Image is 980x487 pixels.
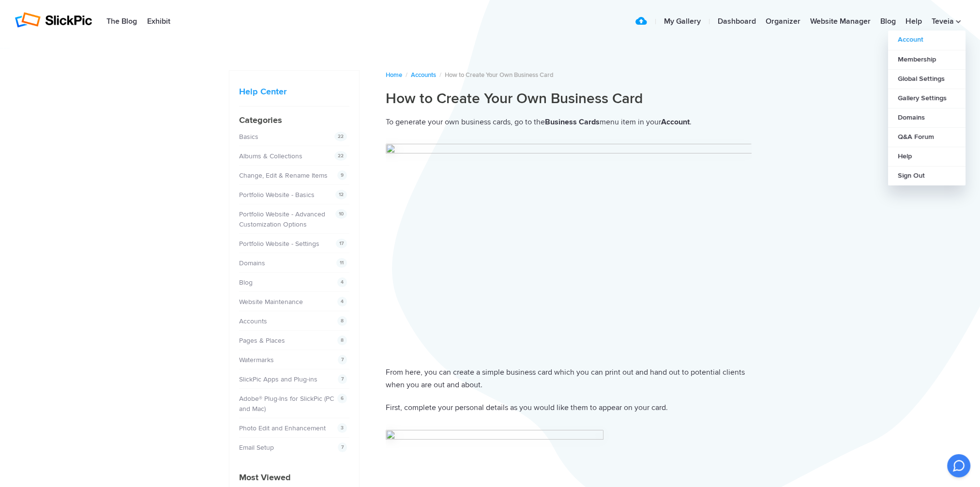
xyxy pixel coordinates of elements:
[545,117,600,127] strong: Business Cards
[336,258,347,268] span: 11
[338,442,347,452] span: 7
[239,114,349,127] h4: Categories
[386,366,752,392] p: From here, you can create a simple business card which you can print out and hand out to potentia...
[386,90,752,108] h1: How to Create Your Own Business Card
[337,335,347,345] span: 8
[336,239,347,248] span: 17
[386,116,752,129] p: To generate your own business cards, go to the menu item in your .
[239,356,274,364] a: Watermarks
[338,355,347,365] span: 7
[386,401,752,414] p: First, complete your personal details as you would like them to appear on your card.
[239,395,334,413] a: Adobe® Plug-Ins for SlickPic (PC and Mac)
[239,133,258,141] a: Basics
[661,117,690,127] strong: Account
[337,423,347,433] span: 3
[239,336,285,345] a: Pages & Places
[337,394,347,403] span: 6
[338,374,347,384] span: 7
[335,190,347,199] span: 12
[337,170,347,180] span: 9
[386,71,402,79] a: Home
[337,297,347,306] span: 4
[239,298,303,306] a: Website Maintenance
[239,424,326,432] a: Photo Edit and Enhancement
[337,277,347,287] span: 4
[239,278,253,287] a: Blog
[411,71,436,79] a: Accounts
[445,71,554,79] span: How to Create Your Own Business Card
[334,132,347,141] span: 22
[239,317,267,325] a: Accounts
[239,86,286,97] a: Help Center
[239,443,274,452] a: Email Setup
[239,152,302,160] a: Albums & Collections
[239,471,349,484] h4: Most Viewed
[239,171,328,180] a: Change, Edit & Rename Items
[439,71,441,79] span: /
[334,151,347,161] span: 22
[239,191,315,199] a: Portfolio Website - Basics
[239,240,319,248] a: Portfolio Website - Settings
[239,259,265,267] a: Domains
[239,210,325,228] a: Portfolio Website - Advanced Customization Options
[337,316,347,326] span: 8
[239,375,317,383] a: SlickPic Apps and Plug-ins
[406,71,407,79] span: /
[335,209,347,219] span: 10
